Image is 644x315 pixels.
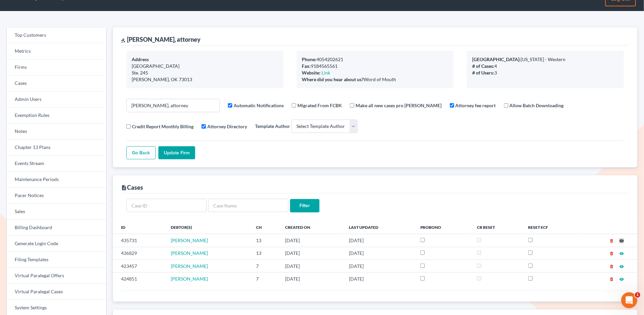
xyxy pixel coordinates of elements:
[234,102,284,109] label: Automatic Notifications
[344,220,415,234] th: Last Updated
[113,247,165,260] td: 436829
[113,273,165,285] td: 424851
[165,220,251,234] th: Debtor(s)
[7,27,106,43] a: Top Customers
[132,123,194,130] label: Credit Report Monthly Billing
[7,59,106,75] a: Firms
[280,273,344,285] td: [DATE]
[344,247,415,260] td: [DATE]
[280,220,344,234] th: Created On
[609,263,614,269] a: delete_forever
[251,273,280,285] td: 7
[132,56,149,62] b: Address
[171,263,208,269] a: [PERSON_NAME]
[208,199,288,212] input: Case Name
[126,199,207,212] input: Case ID
[7,75,106,92] a: Cases
[609,276,614,282] a: delete_forever
[7,124,106,140] a: Notes
[619,238,624,243] a: visibility
[280,234,344,247] td: [DATE]
[302,76,364,82] b: Where did you hear about us?
[415,220,472,234] th: ProBono
[456,102,496,109] label: Attorney fee report
[207,123,247,130] label: Attorney Directory
[523,220,578,234] th: Reset ECF
[510,102,564,109] label: Allow Batch Downloading
[121,38,126,43] i: gavel
[7,140,106,156] a: Chapter 13 Plans
[171,250,208,256] a: [PERSON_NAME]
[619,239,624,243] i: visibility
[7,92,106,108] a: Admin Users
[255,123,290,130] label: Template Author
[251,260,280,272] td: 7
[302,70,321,75] b: Website:
[121,183,143,191] div: Cases
[297,102,342,109] label: Migrated From FCBK
[7,284,106,300] a: Virtual Paralegal Cases
[126,146,156,160] a: Go Back
[356,102,442,109] label: Make all new cases pro [PERSON_NAME]
[251,247,280,260] td: 13
[619,251,624,256] i: visibility
[158,146,195,160] input: Update Firm
[609,250,614,256] a: delete_forever
[7,236,106,252] a: Generate Login Code
[609,251,614,256] i: delete_forever
[619,263,624,269] a: visibility
[619,250,624,256] a: visibility
[280,247,344,260] td: [DATE]
[609,264,614,269] i: delete_forever
[7,156,106,172] a: Events Stream
[302,56,448,63] div: 4054202621
[7,108,106,124] a: Exemption Rules
[7,172,106,188] a: Maintenance Periods
[302,56,317,62] b: Phone:
[609,239,614,243] i: delete_forever
[472,56,619,63] div: [US_STATE] - Western
[113,220,165,234] th: ID
[7,268,106,284] a: Virtual Paralegal Offers
[132,76,278,83] div: [PERSON_NAME], OK 73013
[619,277,624,282] i: visibility
[113,260,165,272] td: 423457
[7,188,106,204] a: Pacer Notices
[132,63,278,69] div: [GEOGRAPHIC_DATA]
[113,234,165,247] td: 435731
[609,238,614,243] a: delete_forever
[619,264,624,269] i: visibility
[472,69,619,76] div: 3
[121,185,127,191] i: description
[251,234,280,247] td: 13
[251,220,280,234] th: Ch
[132,69,278,76] div: Ste. 245
[302,63,448,69] div: 9184565561
[472,70,494,75] b: # of Users:
[171,238,208,243] a: [PERSON_NAME]
[619,276,624,282] a: visibility
[344,234,415,247] td: [DATE]
[7,252,106,268] a: Filing Templates
[621,292,637,308] iframe: Intercom live chat
[472,63,619,69] div: 4
[472,220,523,234] th: CR Reset
[302,76,448,83] div: Word of Mouth
[609,277,614,282] i: delete_forever
[171,276,208,282] a: [PERSON_NAME]
[290,199,319,212] input: Filter
[635,292,640,298] span: 1
[7,220,106,236] a: Billing Dashboard
[344,260,415,272] td: [DATE]
[344,273,415,285] td: [DATE]
[472,56,521,62] b: [GEOGRAPHIC_DATA]:
[280,260,344,272] td: [DATE]
[7,204,106,220] a: Sales
[322,70,331,75] a: Link
[7,43,106,59] a: Metrics
[121,35,201,43] div: [PERSON_NAME], attorney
